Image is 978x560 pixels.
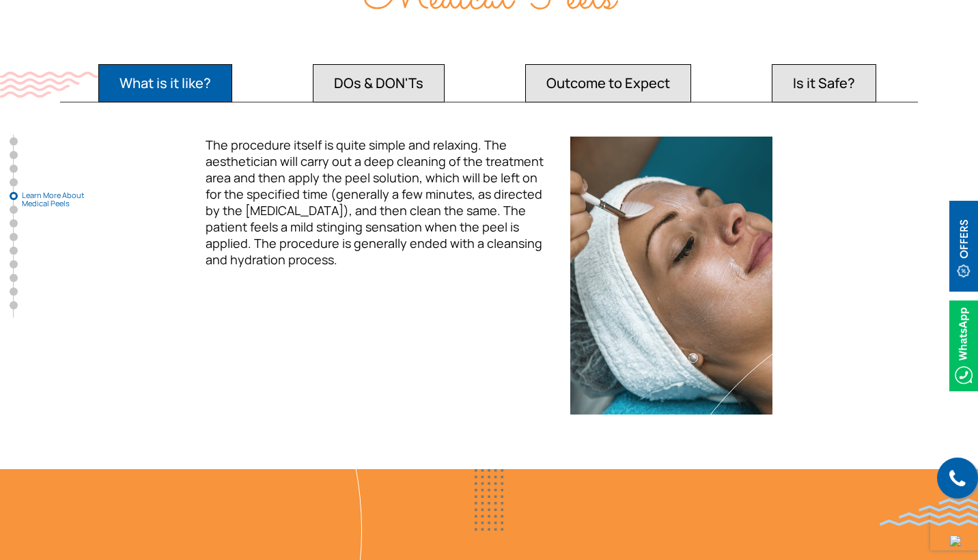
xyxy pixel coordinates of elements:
[22,191,90,208] span: Learn More About Medical Peels
[206,137,544,268] span: The procedure itself is quite simple and relaxing. The aesthetician will carry out a deep cleanin...
[949,337,978,352] a: Whatsappicon
[313,64,445,102] button: DOs & DON'Ts
[525,64,691,102] button: Outcome to Expect
[10,192,18,200] a: Learn More About Medical Peels
[772,64,876,102] button: Is it Safe?
[475,469,503,531] img: blueDots2
[950,535,961,546] img: up-blue-arrow.svg
[949,201,978,292] img: offerBt
[949,300,978,391] img: Whatsappicon
[880,499,978,526] img: bluewave
[98,64,232,102] button: What is it like?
